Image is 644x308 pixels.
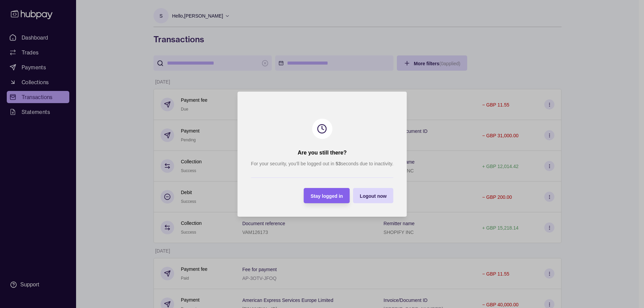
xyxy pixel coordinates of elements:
[353,188,393,203] button: Logout now
[335,161,341,166] strong: 53
[297,149,347,157] h2: Are you still there?
[304,188,350,203] button: Stay logged in
[360,193,386,198] span: Logout now
[251,160,393,167] p: For your security, you’ll be logged out in seconds due to inactivity.
[310,193,343,198] span: Stay logged in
